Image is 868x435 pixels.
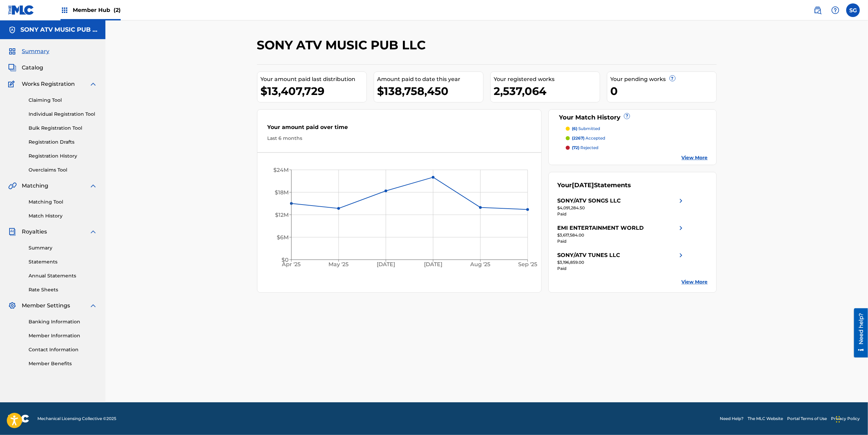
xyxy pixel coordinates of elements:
a: Contact Information [29,346,97,353]
div: User Menu [846,3,860,17]
span: Member Hub [73,6,121,14]
div: EMI ENTERTAINMENT WORLD [557,224,644,232]
img: right chevron icon [677,251,685,259]
span: Matching [22,182,48,190]
a: The MLC Website [748,416,783,422]
tspan: $6M [277,234,289,241]
div: Your Match History [557,113,708,122]
img: expand [89,228,97,236]
a: Privacy Policy [831,416,860,422]
a: Statements [29,258,97,265]
div: Your registered works [494,75,600,83]
div: Help [829,3,842,17]
a: Public Search [811,3,824,17]
span: (2) [114,7,121,13]
tspan: Apr '25 [282,261,301,268]
div: Your amount paid over time [268,123,531,135]
span: (2267) [572,135,584,141]
div: SONY/ATV TUNES LLC [557,251,620,259]
img: right chevron icon [677,224,685,232]
a: EMI ENTERTAINMENT WORLDright chevron icon$3,617,584.00Paid [557,224,685,244]
img: help [831,6,839,14]
div: Need help? [7,5,17,36]
a: Bulk Registration Tool [29,125,97,132]
span: Mechanical Licensing Collective © 2025 [37,416,116,422]
img: Works Registration [8,80,17,88]
tspan: $12M [275,212,289,218]
img: Royalties [8,228,16,236]
a: Rate Sheets [29,286,97,293]
span: Summary [22,47,49,55]
a: Annual Statements [29,272,97,279]
a: Overclaims Tool [29,166,97,174]
a: Banking Information [29,318,97,325]
a: (72) rejected [566,145,708,151]
span: Royalties [22,228,47,236]
img: Matching [8,182,17,190]
span: ? [624,113,630,119]
tspan: [DATE] [377,261,395,268]
a: Member Information [29,332,97,339]
span: Member Settings [22,302,70,310]
div: $3,196,859.00 [557,259,685,265]
a: Member Benefits [29,360,97,367]
tspan: Sep '25 [518,261,537,268]
a: Match History [29,212,97,220]
h2: SONY ATV MUSIC PUB LLC [257,37,429,53]
div: 2,537,064 [494,83,600,99]
div: Your pending works [611,75,716,83]
span: ? [670,76,675,81]
a: SONY/ATV TUNES LLCright chevron icon$3,196,859.00Paid [557,251,685,272]
img: Top Rightsholders [61,6,69,14]
div: $13,407,729 [261,83,367,99]
span: Works Registration [22,80,75,88]
h5: SONY ATV MUSIC PUB LLC [20,26,97,34]
img: MLC Logo [8,5,34,15]
a: SummarySummary [8,47,49,55]
div: $4,091,284.50 [557,205,685,211]
a: View More [682,278,708,286]
img: Member Settings [8,302,16,310]
div: Paid [557,211,685,217]
a: Matching Tool [29,198,97,206]
img: Summary [8,47,16,55]
span: Catalog [22,64,43,72]
div: 0 [611,83,716,99]
img: logo [8,415,29,423]
img: expand [89,80,97,88]
img: search [814,6,822,14]
tspan: $18M [275,189,289,196]
a: Portal Terms of Use [787,416,827,422]
div: Drag [836,409,840,430]
div: Amount paid to date this year [377,75,483,83]
img: right chevron icon [677,197,685,205]
div: Last 6 months [268,135,531,142]
a: (2267) accepted [566,135,708,141]
a: CatalogCatalog [8,64,43,72]
tspan: $0 [282,257,289,263]
iframe: Chat Widget [834,402,868,435]
span: (6) [572,126,577,131]
span: [DATE] [572,181,594,189]
a: Registration Drafts [29,139,97,146]
span: (72) [572,145,579,150]
tspan: Aug '25 [470,261,490,268]
p: submitted [572,126,600,132]
tspan: May '25 [328,261,348,268]
a: SONY/ATV SONGS LLCright chevron icon$4,091,284.50Paid [557,197,685,217]
tspan: $24M [273,167,289,173]
a: (6) submitted [566,126,708,132]
a: Need Help? [720,416,744,422]
img: Catalog [8,64,16,72]
tspan: [DATE] [424,261,442,268]
div: $138,758,450 [377,83,483,99]
div: $3,617,584.00 [557,232,685,238]
a: View More [682,154,708,161]
a: Individual Registration Tool [29,111,97,118]
img: Accounts [8,26,16,34]
img: expand [89,182,97,190]
div: Paid [557,265,685,272]
div: Your amount paid last distribution [261,75,367,83]
a: Summary [29,244,97,252]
